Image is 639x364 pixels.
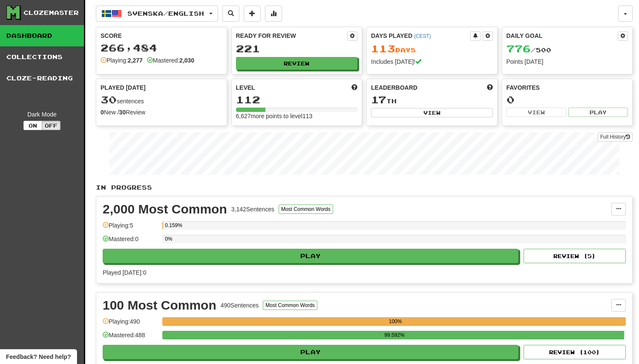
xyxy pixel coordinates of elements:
div: Includes [DATE]! [371,57,493,66]
button: Most Common Words [279,205,333,214]
div: 112 [236,94,358,105]
div: 2,000 Most Common [103,203,227,216]
a: (CEST) [414,33,431,39]
div: 100% [165,317,626,326]
div: Ready for Review [236,31,348,40]
div: Mastered: 0 [103,235,158,249]
div: New / Review [101,108,222,117]
button: On [23,121,42,130]
button: Play [103,345,518,359]
div: Mastered: [147,56,194,65]
div: Dark Mode [6,110,78,119]
button: More stats [265,6,282,22]
span: Score more points to level up [351,83,357,92]
strong: 2,030 [179,57,194,64]
span: Level [236,83,255,92]
div: 6,627 more points to level 113 [236,112,358,120]
button: Search sentences [222,6,239,22]
div: 100 Most Common [103,299,216,312]
strong: 0 [101,109,104,116]
button: Most Common Words [263,301,317,310]
span: This week in points, UTC [487,83,493,92]
div: 266,484 [101,43,222,53]
button: Add sentence to collection [244,6,261,22]
strong: 2,277 [128,57,143,64]
button: Svenska/English [96,6,218,22]
strong: 30 [119,109,126,116]
button: Play [568,108,628,117]
div: sentences [101,94,222,105]
div: Daily Goal [507,31,618,41]
span: Open feedback widget [6,353,71,361]
div: Score [101,31,222,40]
span: / 500 [507,46,551,54]
span: 776 [507,43,531,54]
button: Review [236,57,358,70]
span: Played [DATE]: 0 [103,269,146,276]
div: 0 [507,94,628,105]
span: 17 [371,94,386,105]
button: View [507,108,566,117]
div: Playing: 5 [103,221,158,235]
span: 30 [101,94,117,105]
div: Points [DATE] [507,57,628,66]
div: Day s [371,43,493,54]
div: th [371,94,493,105]
div: 490 Sentences [221,301,259,310]
div: Days Played [371,31,470,40]
div: Playing: 490 [103,317,158,331]
div: 3,142 Sentences [231,205,274,213]
p: In Progress [96,183,633,192]
div: Playing: [101,56,143,65]
button: Off [42,121,60,130]
button: Review (5) [524,249,626,263]
span: Leaderboard [371,83,417,92]
a: Full History [598,132,633,142]
div: 221 [236,43,358,54]
span: Played [DATE] [101,83,146,92]
button: Review (100) [524,345,626,359]
button: View [371,108,493,117]
button: Play [103,249,518,263]
div: Mastered: 488 [103,331,158,345]
div: Favorites [507,83,628,92]
div: 99.592% [165,331,624,339]
div: Clozemaster [23,9,79,17]
span: 113 [371,43,395,54]
span: Svenska / English [127,10,204,17]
